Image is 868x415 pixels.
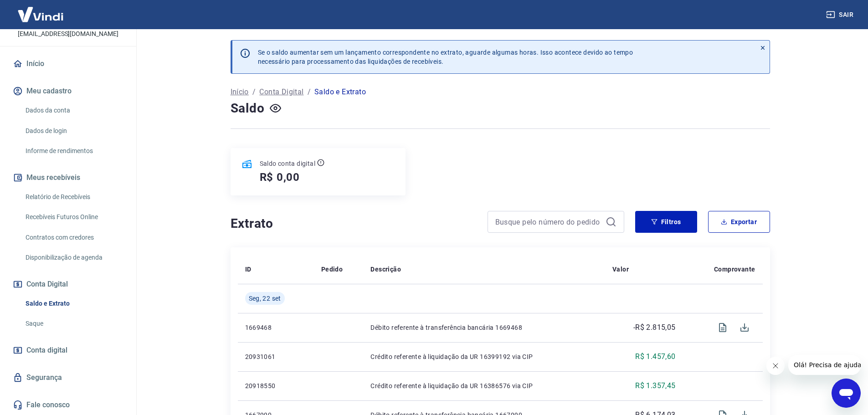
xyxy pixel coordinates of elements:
[22,142,125,160] a: Informe de rendimentos
[370,381,598,390] p: Crédito referente à liquidação da UR 16386576 via CIP
[635,380,675,391] p: R$ 1.357,45
[11,274,125,294] button: Conta Digital
[495,215,602,229] input: Busque pelo número do pedido
[22,294,125,313] a: Saldo e Extrato
[22,122,125,140] a: Dados de login
[612,265,629,274] p: Valor
[832,379,861,408] iframe: Botão para abrir a janela de mensagens
[734,317,755,338] span: Download
[11,81,125,101] button: Meu cadastro
[5,6,77,14] span: Olá! Precisa de ajuda?
[22,228,125,247] a: Contratos com credores
[708,211,770,233] button: Exportar
[370,323,598,332] p: Débito referente à transferência bancária 1669468
[11,0,70,28] img: Vindi
[11,168,125,188] button: Meus recebíveis
[22,248,125,267] a: Disponibilização de agenda
[308,87,311,97] p: /
[252,87,256,97] p: /
[11,54,125,74] a: Início
[22,208,125,226] a: Recebíveis Futuros Online
[788,355,861,375] iframe: Mensagem da empresa
[245,352,307,361] p: 20931061
[231,99,265,118] h4: Saldo
[712,317,734,338] span: Visualizar
[11,395,125,415] a: Fale conosco
[370,352,598,361] p: Crédito referente à liquidação da UR 16399192 via CIP
[321,265,343,274] p: Pedido
[11,368,125,388] a: Segurança
[260,159,316,168] p: Saldo conta digital
[633,322,676,333] p: -R$ 2.815,05
[245,381,307,390] p: 20918550
[26,344,67,357] span: Conta digital
[824,6,857,23] button: Sair
[635,351,675,362] p: R$ 1.457,60
[259,87,303,97] a: Conta Digital
[231,87,249,97] a: Início
[11,340,125,360] a: Conta digital
[22,314,125,333] a: Saque
[245,323,307,332] p: 1669468
[260,170,300,184] h5: R$ 0,00
[314,87,366,97] p: Saldo e Extrato
[18,29,118,39] p: [EMAIL_ADDRESS][DOMAIN_NAME]
[245,265,252,274] p: ID
[258,48,633,66] p: Se o saldo aumentar sem um lançamento correspondente no extrato, aguarde algumas horas. Isso acon...
[249,294,281,303] span: Seg, 22 set
[635,211,697,233] button: Filtros
[766,357,785,375] iframe: Fechar mensagem
[22,101,125,120] a: Dados da conta
[714,265,755,274] p: Comprovante
[370,265,401,274] p: Descrição
[22,188,125,206] a: Relatório de Recebíveis
[231,215,477,233] h4: Extrato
